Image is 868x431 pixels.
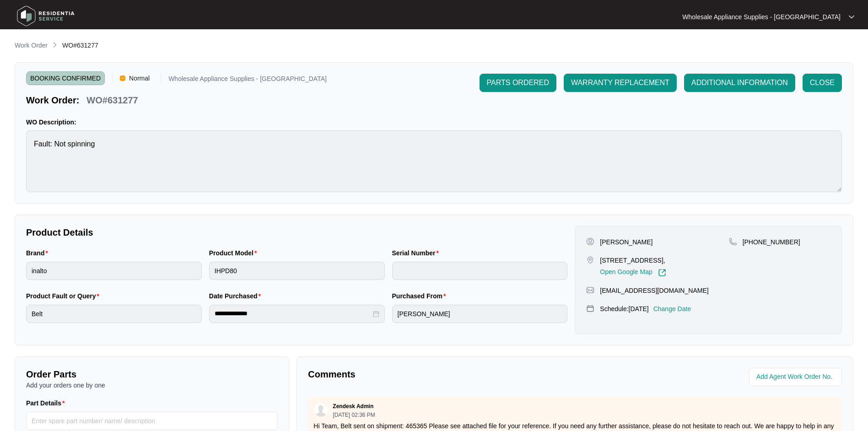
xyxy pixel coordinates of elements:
[13,41,49,51] a: Work Order
[743,237,800,247] p: [PHONE_NUMBER]
[26,412,278,430] input: Part Details
[209,248,261,258] label: Product Model
[392,291,450,301] label: Purchased From
[333,403,373,410] p: Zendesk Admin
[209,262,385,280] input: Product Model
[26,305,202,323] input: Product Fault or Query
[600,304,648,313] p: Schedule: [DATE]
[600,286,708,295] p: [EMAIL_ADDRESS][DOMAIN_NAME]
[653,304,691,313] p: Change Date
[120,75,125,81] img: Vercel Logo
[26,262,202,280] input: Brand
[215,309,371,318] input: Date Purchased
[26,71,105,85] span: BOOKING CONFIRMED
[600,269,666,277] a: Open Google Map
[125,71,153,85] span: Normal
[682,12,841,22] p: Wholesale Appliance Supplies - [GEOGRAPHIC_DATA]
[333,412,375,418] p: [DATE] 02:36 PM
[586,237,594,246] img: user-pin
[600,237,652,247] p: [PERSON_NAME]
[26,368,278,381] p: Order Parts
[308,368,568,381] p: Comments
[803,74,842,92] button: CLOSE
[26,226,567,239] p: Product Details
[14,2,78,30] img: residentia service logo
[15,41,48,50] p: Work Order
[658,269,666,277] img: Link-External
[26,381,278,390] p: Add your orders one by one
[729,237,737,246] img: map-pin
[849,15,854,19] img: dropdown arrow
[26,291,103,301] label: Product Fault or Query
[586,286,594,294] img: map-pin
[314,403,328,417] img: user.svg
[810,77,835,88] span: CLOSE
[586,256,594,264] img: map-pin
[26,94,79,107] p: Work Order:
[691,77,788,88] span: ADDITIONAL INFORMATION
[392,305,568,323] input: Purchased From
[487,77,549,88] span: PARTS ORDERED
[51,41,59,48] img: chevron-right
[168,75,327,85] p: Wholesale Appliance Supplies - [GEOGRAPHIC_DATA]
[564,74,677,92] button: WARRANTY REPLACEMENT
[684,74,795,92] button: ADDITIONAL INFORMATION
[26,399,69,408] label: Part Details
[62,42,98,49] span: WO#631277
[571,77,669,88] span: WARRANTY REPLACEMENT
[392,262,568,280] input: Serial Number
[756,372,836,383] input: Add Agent Work Order No.
[209,291,264,301] label: Date Purchased
[392,248,442,258] label: Serial Number
[600,256,666,265] p: [STREET_ADDRESS],
[480,74,556,92] button: PARTS ORDERED
[26,130,842,192] textarea: Fault: Not spinning
[86,94,138,107] p: WO#631277
[586,304,594,312] img: map-pin
[26,248,52,258] label: Brand
[26,118,842,127] p: WO Description:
